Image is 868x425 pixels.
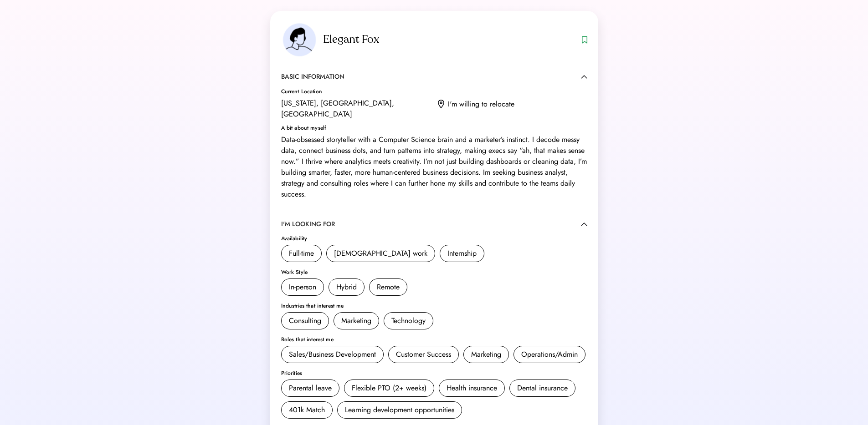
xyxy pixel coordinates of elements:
[289,248,314,259] div: Full-time
[281,89,431,94] div: Current Location
[517,383,568,394] div: Dental insurance
[447,248,477,259] div: Internship
[352,383,426,394] div: Flexible PTO (2+ weeks)
[448,99,514,110] div: I'm willing to relocate
[438,100,444,109] img: location.svg
[336,282,357,293] div: Hybrid
[281,220,335,229] div: I'M LOOKING FOR
[582,36,587,44] img: bookmark.svg
[281,72,344,81] div: BASIC INFORMATION
[281,337,587,342] div: Roles that interest me
[281,125,587,131] div: A bit about myself
[289,349,376,360] div: Sales/Business Development
[521,349,578,360] div: Operations/Admin
[391,315,426,326] div: Technology
[289,383,332,394] div: Parental leave
[281,370,587,376] div: Priorities
[281,236,587,241] div: Availability
[581,222,587,226] img: caret-up.svg
[396,349,451,360] div: Customer Success
[377,282,400,293] div: Remote
[289,405,325,415] div: 401k Match
[289,282,316,293] div: In-person
[447,383,497,394] div: Health insurance
[281,98,431,120] div: [US_STATE], [GEOGRAPHIC_DATA], [GEOGRAPHIC_DATA]
[345,405,454,415] div: Learning development opportunities
[334,248,427,259] div: [DEMOGRAPHIC_DATA] work
[323,32,576,47] div: Elegant Fox
[281,269,587,275] div: Work Style
[341,315,371,326] div: Marketing
[281,303,587,309] div: Industries that interest me
[289,315,321,326] div: Consulting
[281,134,587,200] div: Data-obsessed storyteller with a Computer Science brain and a marketer’s instinct. I decode messy...
[581,75,587,79] img: caret-up.svg
[281,22,318,58] img: employer-headshot-placeholder.png
[471,349,501,360] div: Marketing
